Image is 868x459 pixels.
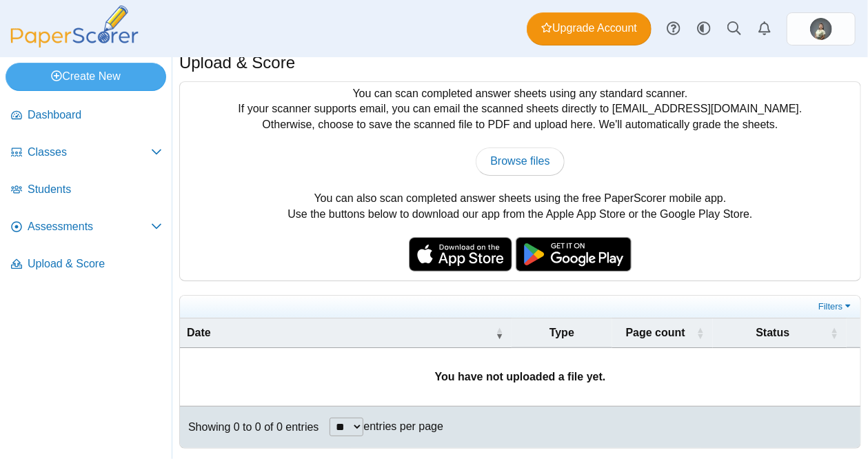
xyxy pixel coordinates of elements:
[490,155,549,167] span: Browse files
[541,21,637,36] span: Upgrade Account
[6,6,143,48] img: PaperScorer
[495,318,503,347] span: Date : Activate to remove sorting
[187,327,211,338] span: Date
[409,237,512,272] img: apple-store-badge.svg
[28,182,162,197] span: Students
[815,300,857,314] a: Filters
[180,82,860,280] div: You can scan completed answer sheets using any standard scanner. If your scanner supports email, ...
[6,174,168,207] a: Students
[6,63,166,90] a: Create New
[6,136,168,170] a: Classes
[6,99,168,132] a: Dashboard
[527,12,652,45] a: Upgrade Account
[810,18,832,40] span: dina velasco
[787,12,856,45] a: ps.f1jnKmRvGl04adxI
[810,18,832,40] img: ps.f1jnKmRvGl04adxI
[180,407,319,448] div: Showing 0 to 0 of 0 entries
[28,219,151,234] span: Assessments
[6,248,168,281] a: Upload & Score
[516,237,632,272] img: google-play-badge.png
[28,256,162,272] span: Upload & Score
[749,14,780,44] a: Alerts
[6,211,168,244] a: Assessments
[363,420,443,432] label: entries per page
[756,327,789,338] span: Status
[179,51,295,74] h1: Upload & Score
[626,327,685,338] span: Page count
[696,318,705,347] span: Page count : Activate to sort
[830,318,838,347] span: Status : Activate to sort
[549,327,574,338] span: Type
[28,145,151,160] span: Classes
[476,147,564,175] a: Browse files
[6,38,143,50] a: PaperScorer
[28,108,162,123] span: Dashboard
[435,371,606,382] b: You have not uploaded a file yet.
